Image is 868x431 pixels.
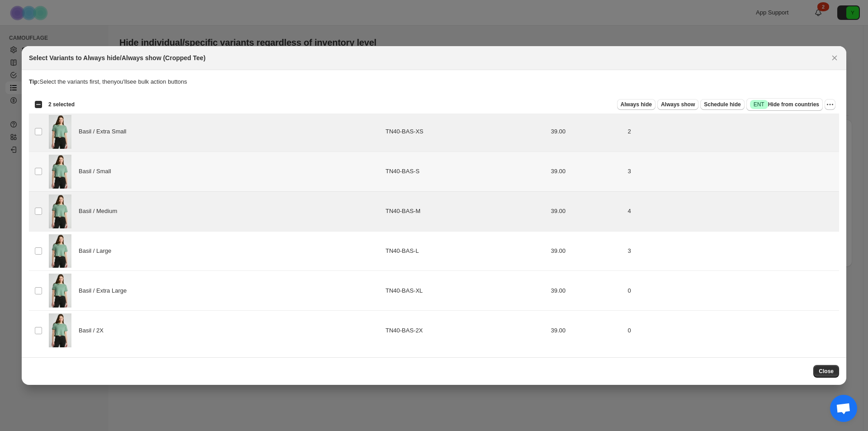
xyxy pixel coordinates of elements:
td: TN40-BAS-L [383,231,548,271]
span: Basil / Extra Small [79,127,131,136]
strong: Tip: [29,78,40,85]
td: TN40-BAS-2X [383,311,548,350]
span: Basil / 2X [79,326,108,335]
td: TN40-BAS-S [383,152,548,191]
span: Basil / Small [79,167,116,176]
span: Schedule hide [704,101,741,108]
div: Open chat [830,395,857,422]
td: 4 [625,191,839,231]
span: Close [819,368,834,375]
td: TN40-BAS-XS [383,112,548,152]
td: 39.00 [548,231,625,271]
span: Always show [661,101,695,108]
td: 0 [625,271,839,311]
span: ENT [754,101,764,108]
td: 3 [625,152,839,191]
td: 2 [625,112,839,152]
p: Select the variants first, then you'll see bulk action buttons [29,77,839,86]
td: 39.00 [548,271,625,311]
h2: Select Variants to Always hide/Always show (Cropped Tee) [29,53,206,62]
td: 39.00 [548,191,625,231]
button: Close [813,365,839,378]
button: Schedule hide [700,99,744,110]
button: SuccessENTHide from countries [746,98,823,111]
img: TN4O_BS_011725_YOS_FW25_SPSU25_3358.jpg [49,194,71,228]
span: 2 selected [48,101,75,108]
button: Close [828,52,841,64]
span: Always hide [621,101,652,108]
td: 0 [625,311,839,350]
span: Basil / Extra Large [79,286,132,295]
img: TN4O_BS_011725_YOS_FW25_SPSU25_3358.jpg [49,313,71,347]
img: TN4O_BS_011725_YOS_FW25_SPSU25_3358.jpg [49,274,71,308]
td: 39.00 [548,152,625,191]
td: 39.00 [548,112,625,152]
span: Basil / Medium [79,207,122,216]
td: 3 [625,231,839,271]
img: TN4O_BS_011725_YOS_FW25_SPSU25_3358.jpg [49,155,71,189]
button: Always hide [617,99,656,110]
img: TN4O_BS_011725_YOS_FW25_SPSU25_3358.jpg [49,234,71,268]
td: TN40-BAS-XL [383,271,548,311]
button: More actions [825,99,835,110]
td: 39.00 [548,311,625,350]
img: TN4O_BS_011725_YOS_FW25_SPSU25_3358.jpg [49,115,71,149]
span: Basil / Large [79,246,116,256]
span: Hide from countries [750,100,819,109]
td: TN40-BAS-M [383,191,548,231]
button: Always show [657,99,698,110]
